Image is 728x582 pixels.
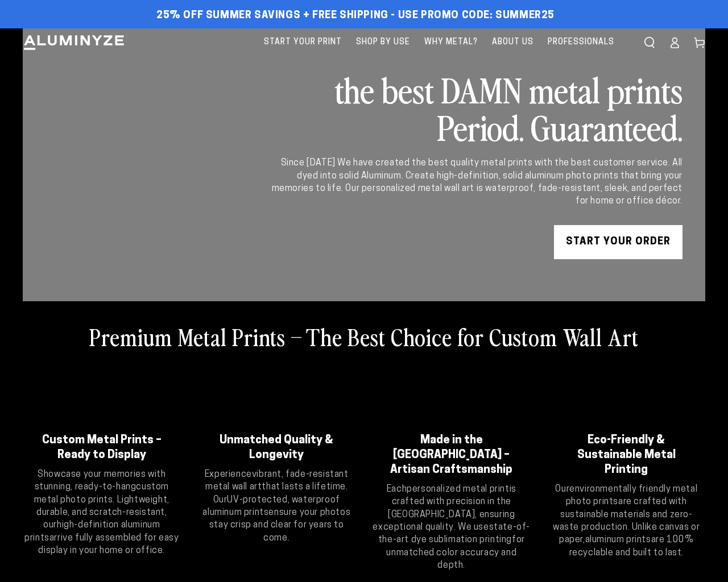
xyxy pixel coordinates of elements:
[205,470,349,492] strong: vibrant, fade-resistant metal wall art
[270,70,682,145] h2: the best DAMN metal prints Period. Guaranteed.
[566,485,697,506] strong: environmentally friendly metal photo prints
[212,433,342,463] h2: Unmatched Quality & Longevity
[637,30,662,55] summary: Search our site
[34,483,169,504] strong: custom metal photo prints
[89,322,639,351] h2: Premium Metal Prints – The Best Choice for Custom Wall Art
[554,225,682,259] a: START YOUR Order
[258,28,348,56] a: Start Your Print
[585,535,651,544] strong: aluminum prints
[156,10,555,22] span: 25% off Summer Savings + Free Shipping - Use Promo Code: SUMMER25
[264,35,342,49] span: Start Your Print
[548,35,614,49] span: Professionals
[23,468,181,558] p: Showcase your memories with stunning, ready-to-hang . Lightweight, durable, and scratch-resistant...
[270,157,682,208] div: Since [DATE] We have created the best quality metal prints with the best customer service. All dy...
[373,483,531,572] p: Each is crafted with precision in the [GEOGRAPHIC_DATA], ensuring exceptional quality. We use for...
[424,35,478,49] span: Why Metal?
[542,28,620,56] a: Professionals
[24,521,160,542] strong: high-definition aluminum prints
[548,483,706,559] p: Our are crafted with sustainable materials and zero-waste production. Unlike canvas or paper, are...
[387,433,516,477] h2: Made in the [GEOGRAPHIC_DATA] – Artisan Craftsmanship
[202,496,340,517] strong: UV-protected, waterproof aluminum prints
[23,34,125,51] img: Aluminyze
[198,468,356,544] p: Experience that lasts a lifetime. Our ensure your photos stay crisp and clear for years to come.
[407,485,509,494] strong: personalized metal print
[562,433,692,477] h2: Eco-Friendly & Sustainable Metal Printing
[356,35,410,49] span: Shop By Use
[486,28,539,56] a: About Us
[419,28,483,56] a: Why Metal?
[492,35,533,49] span: About Us
[350,28,416,56] a: Shop By Use
[37,433,167,463] h2: Custom Metal Prints – Ready to Display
